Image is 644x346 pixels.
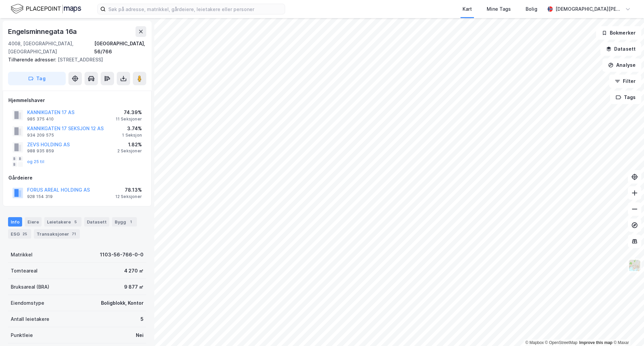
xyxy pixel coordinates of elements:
[11,267,38,275] div: Tomteareal
[44,217,82,227] div: Leietakere
[117,141,142,149] div: 1.82%
[117,148,142,154] div: 2 Seksjoner
[136,331,144,339] div: Nei
[11,283,49,291] div: Bruksareal (BRA)
[124,283,144,291] div: 9 877 ㎡
[8,56,141,64] div: [STREET_ADDRESS]
[124,267,144,275] div: 4 270 ㎡
[27,133,54,138] div: 934 209 575
[27,194,53,199] div: 928 154 319
[122,133,142,138] div: 1 Seksjon
[21,231,29,237] div: 25
[94,40,146,56] div: [GEOGRAPHIC_DATA], 56/766
[609,75,641,88] button: Filter
[579,340,612,345] a: Improve this map
[70,231,77,237] div: 71
[127,218,134,225] div: 1
[84,217,109,227] div: Datasett
[610,314,644,346] div: Kontrollprogram for chat
[115,186,142,194] div: 78.13%
[545,340,578,345] a: OpenStreetMap
[27,116,54,122] div: 985 375 410
[34,229,80,239] div: Transaksjoner
[8,229,31,239] div: ESG
[27,148,54,154] div: 988 935 859
[8,40,94,56] div: 4008, [GEOGRAPHIC_DATA], [GEOGRAPHIC_DATA]
[526,5,537,13] div: Bolig
[100,251,144,259] div: 1103-56-766-0-0
[8,96,146,104] div: Hjemmelshaver
[116,116,142,122] div: 11 Seksjoner
[116,108,142,116] div: 74.39%
[11,331,33,339] div: Punktleie
[112,217,137,227] div: Bygg
[8,72,66,85] button: Tag
[610,91,641,104] button: Tags
[600,42,641,56] button: Datasett
[602,58,641,72] button: Analyse
[8,26,78,37] div: Engelsminnegata 16a
[596,26,641,40] button: Bokmerker
[72,218,79,225] div: 5
[11,299,44,307] div: Eiendomstype
[525,340,544,345] a: Mapbox
[628,259,641,272] img: Z
[122,125,142,133] div: 3.74%
[11,251,33,259] div: Matrikkel
[101,299,144,307] div: Boligblokk, Kontor
[106,4,285,14] input: Søk på adresse, matrikkel, gårdeiere, leietakere eller personer
[8,57,58,62] span: Tilhørende adresser:
[487,5,511,13] div: Mine Tags
[141,315,144,323] div: 5
[11,3,81,15] img: logo.f888ab2527a4732fd821a326f86c7f29.svg
[11,315,49,323] div: Antall leietakere
[610,314,644,346] iframe: Chat Widget
[115,194,142,199] div: 12 Seksjoner
[463,5,472,13] div: Kart
[555,5,623,13] div: [DEMOGRAPHIC_DATA][PERSON_NAME]
[8,174,146,182] div: Gårdeiere
[8,217,22,227] div: Info
[25,217,42,227] div: Eiere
